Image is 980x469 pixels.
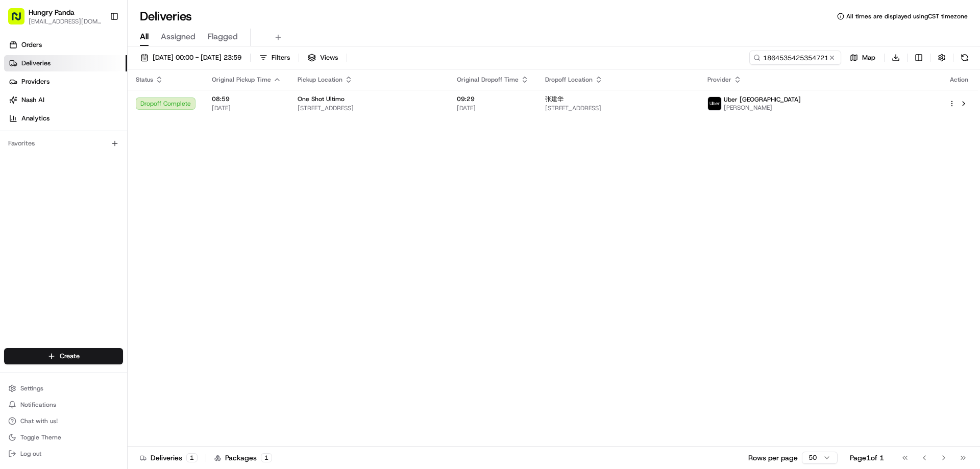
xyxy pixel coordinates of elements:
[748,453,798,463] p: Rows per page
[4,414,123,428] button: Chat with us!
[20,433,61,441] span: Toggle Theme
[545,95,563,103] span: 张建华
[140,8,192,24] h1: Deliveries
[4,92,127,108] a: Nash AI
[136,76,153,84] span: Status
[29,17,102,26] button: [EMAIL_ADDRESS][DOMAIN_NAME]
[4,4,106,29] button: Hungry Panda[EMAIL_ADDRESS][DOMAIN_NAME]
[21,114,50,123] span: Analytics
[29,7,75,17] button: Hungry Panda
[545,76,593,84] span: Dropoff Location
[140,31,149,43] span: All
[724,104,801,112] span: [PERSON_NAME]
[845,51,880,65] button: Map
[161,31,195,43] span: Assigned
[136,51,246,65] button: [DATE] 00:00 - [DATE] 23:59
[298,104,440,112] span: [STREET_ADDRESS]
[4,398,123,412] button: Notifications
[4,348,123,364] button: Create
[846,12,968,20] span: All times are displayed using CST timezone
[948,76,970,84] div: Action
[850,453,884,463] div: Page 1 of 1
[212,95,281,103] span: 08:59
[186,453,198,462] div: 1
[21,40,42,50] span: Orders
[212,76,271,84] span: Original Pickup Time
[20,384,43,392] span: Settings
[214,453,272,463] div: Packages
[958,51,972,65] button: Refresh
[272,53,290,62] span: Filters
[21,59,51,68] span: Deliveries
[4,381,123,396] button: Settings
[708,97,721,110] img: uber-new-logo.jpeg
[140,453,198,463] div: Deliveries
[208,31,238,43] span: Flagged
[724,95,801,104] span: Uber [GEOGRAPHIC_DATA]
[707,76,731,84] span: Provider
[21,95,44,105] span: Nash AI
[457,76,519,84] span: Original Dropoff Time
[261,453,272,462] div: 1
[153,53,241,62] span: [DATE] 00:00 - [DATE] 23:59
[4,55,127,71] a: Deliveries
[298,76,342,84] span: Pickup Location
[21,77,50,86] span: Providers
[4,37,127,53] a: Orders
[4,73,127,90] a: Providers
[4,110,127,127] a: Analytics
[4,430,123,445] button: Toggle Theme
[212,104,281,112] span: [DATE]
[862,53,875,62] span: Map
[4,135,123,152] div: Favorites
[20,417,58,425] span: Chat with us!
[4,447,123,461] button: Log out
[749,51,841,65] input: Type to search
[303,51,342,65] button: Views
[545,104,691,112] span: [STREET_ADDRESS]
[457,95,529,103] span: 09:29
[457,104,529,112] span: [DATE]
[255,51,295,65] button: Filters
[60,352,80,361] span: Create
[20,401,56,409] span: Notifications
[298,95,345,103] span: One Shot Ultimo
[20,450,41,458] span: Log out
[320,53,338,62] span: Views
